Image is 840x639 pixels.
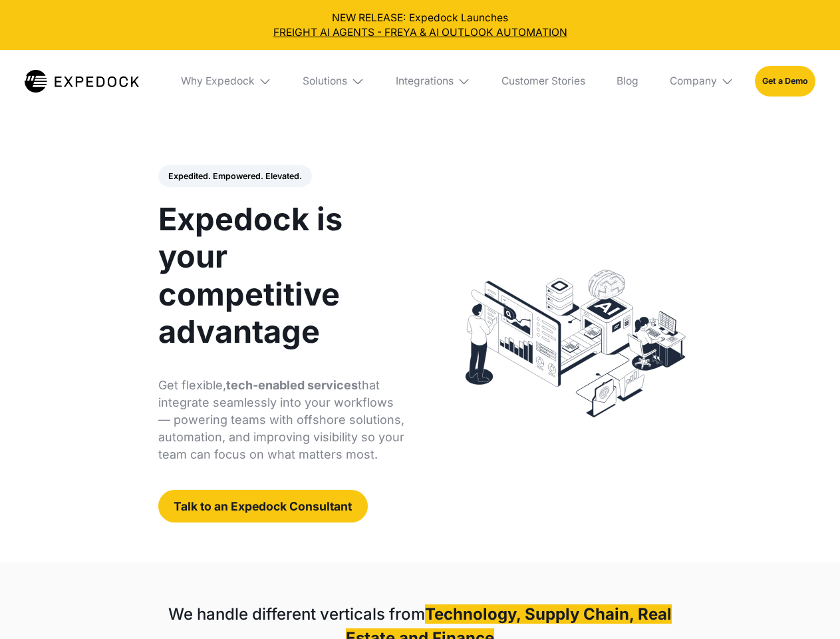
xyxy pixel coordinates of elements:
strong: We handle different verticals from [168,604,425,624]
div: Solutions [303,75,347,88]
p: Get flexible, that integrate seamlessly into your workflows — powering teams with offshore soluti... [158,377,405,463]
a: Blog [606,50,648,112]
div: NEW RELEASE: Expedock Launches [11,11,830,40]
strong: tech-enabled services [226,378,358,392]
div: Company [659,50,744,112]
a: Talk to an Expedock Consultant [158,490,368,523]
div: Why Expedock [181,75,255,88]
div: Integrations [385,50,481,112]
div: Integrations [396,75,454,88]
h1: Expedock is your competitive advantage [158,200,405,350]
div: Solutions [293,50,375,112]
div: Why Expedock [170,50,282,112]
a: Customer Stories [491,50,595,112]
a: Get a Demo [755,66,815,96]
div: Company [670,75,717,88]
a: FREIGHT AI AGENTS - FREYA & AI OUTLOOK AUTOMATION [11,25,830,40]
iframe: Chat Widget [773,575,840,639]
